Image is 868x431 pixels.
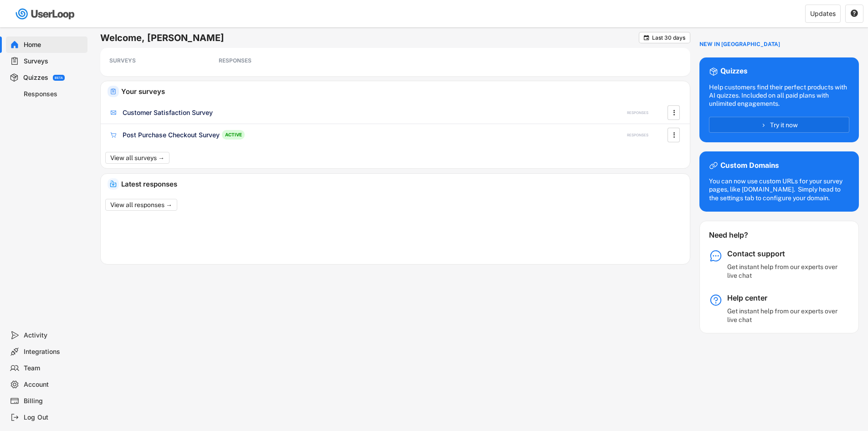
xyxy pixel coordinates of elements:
div: Custom Domains [720,161,779,171]
div: Team [24,364,84,373]
div: Your surveys [121,88,683,95]
div: Activity [24,331,84,340]
text:  [851,9,858,17]
div: Responses [24,90,84,99]
div: Get instant help from our experts over live chat [727,307,841,323]
div: Home [24,41,84,49]
div: You can now use custom URLs for your survey pages, like [DOMAIN_NAME]. Simply head to the setting... [709,177,849,202]
text:  [673,108,675,117]
div: RESPONSES [219,57,301,64]
button:  [850,10,858,18]
div: Help customers find their perfect products with AI quizzes. Included on all paid plans with unlim... [709,83,849,108]
div: Contact support [727,249,841,259]
div: Customer Satisfaction Survey [123,108,213,117]
button: View all responses → [105,199,177,211]
button: Try it now [709,117,849,133]
div: BETA [55,76,63,79]
h6: Welcome, [PERSON_NAME] [100,32,639,44]
div: NEW IN [GEOGRAPHIC_DATA] [699,41,780,48]
div: Latest responses [121,181,683,187]
div: Need help? [709,230,772,240]
span: Try it now [770,122,798,128]
div: Quizzes [23,73,48,82]
div: Log Out [24,413,84,422]
text:  [644,34,649,41]
div: Last 30 days [652,35,685,41]
img: userloop-logo-01.svg [14,5,78,23]
div: Post Purchase Checkout Survey [123,130,220,140]
button:  [669,106,678,119]
div: Integrations [24,348,84,356]
div: ACTIVE [222,130,245,140]
div: Quizzes [720,67,747,76]
div: RESPONSES [627,110,648,115]
div: Updates [810,10,836,17]
div: Surveys [24,57,84,66]
button:  [643,34,650,41]
div: SURVEYS [109,57,191,64]
button:  [669,128,678,142]
div: Billing [24,397,84,405]
img: IncomingMajor.svg [110,181,117,187]
div: Account [24,380,84,389]
button: View all surveys → [105,152,169,164]
text:  [673,130,675,140]
div: RESPONSES [627,133,648,138]
div: Get instant help from our experts over live chat [727,263,841,279]
div: Help center [727,293,841,303]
